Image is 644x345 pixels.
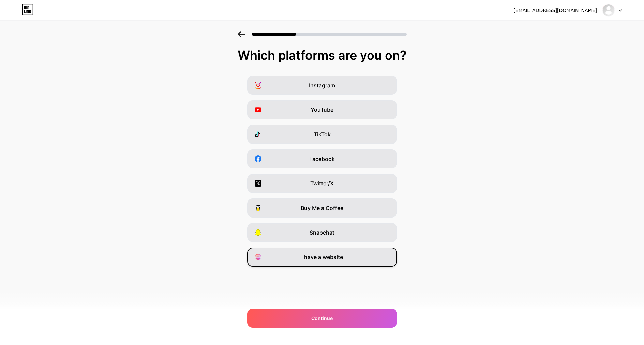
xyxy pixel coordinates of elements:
[314,130,331,138] span: TikTok
[310,228,334,237] span: Snapchat
[7,48,637,62] div: Which platforms are you on?
[309,81,335,89] span: Instagram
[309,155,335,163] span: Facebook
[310,179,334,187] span: Twitter/X
[311,315,333,322] span: Continue
[301,204,343,212] span: Buy Me a Coffee
[513,7,597,14] div: [EMAIL_ADDRESS][DOMAIN_NAME]
[311,106,333,114] span: YouTube
[602,4,615,17] img: jackson_deals
[301,253,343,261] span: I have a website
